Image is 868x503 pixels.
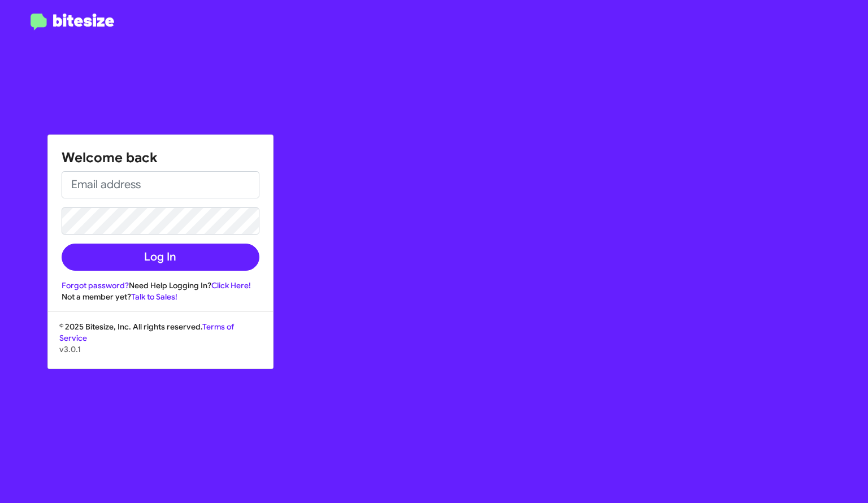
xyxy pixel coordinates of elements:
a: Talk to Sales! [131,292,177,302]
a: Click Here! [211,280,251,290]
h1: Welcome back [62,149,259,167]
a: Terms of Service [59,322,234,343]
div: Need Help Logging In? [62,280,259,291]
div: Not a member yet? [62,291,259,302]
div: © 2025 Bitesize, Inc. All rights reserved. [48,321,273,368]
input: Email address [62,171,259,198]
button: Log In [62,244,259,271]
p: v3.0.1 [59,344,262,355]
a: Forgot password? [62,280,129,290]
